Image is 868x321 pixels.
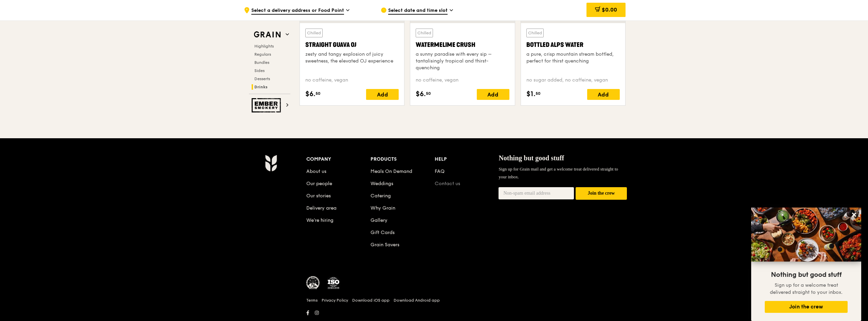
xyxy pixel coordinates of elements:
div: Products [370,155,435,164]
img: MUIS Halal Certified [306,276,320,290]
span: Drinks [254,85,268,89]
a: Weddings [370,181,393,186]
div: Add [366,89,399,100]
a: Gallery [370,217,387,223]
div: Chilled [305,29,323,37]
a: Delivery area [306,205,337,211]
div: a sunny paradise with every sip – tantalisingly tropical and thirst-quenching [416,51,509,71]
span: Desserts [254,76,270,81]
a: Meals On Demand [370,168,412,174]
div: no sugar added, no caffeine, vegan [526,77,620,84]
a: Download iOS app [352,298,390,303]
span: $0.00 [602,6,617,13]
span: Nothing but good stuff [499,154,564,162]
button: Join the crew [576,187,627,200]
div: zesty and tangy explosion of juicy sweetness, the elevated OJ experience [305,51,399,65]
a: Gift Cards [370,230,395,235]
a: We’re hiring [306,217,333,223]
a: Privacy Policy [322,298,348,303]
span: Highlights [254,44,274,49]
span: Sides [254,68,265,73]
span: Nothing but good stuff [771,271,842,279]
img: Ember Smokery web logo [252,98,283,112]
img: ISO Certified [327,276,340,290]
div: Company [306,155,370,164]
a: Download Android app [394,298,440,303]
span: Regulars [254,52,271,57]
div: Add [477,89,509,100]
a: Why Grain [370,205,395,211]
div: Help [435,155,499,164]
div: a pure, crisp mountain stream bottled, perfect for thirst quenching [526,51,620,65]
div: no caffeine, vegan [416,77,509,84]
span: Sign up for Grain mail and get a welcome treat delivered straight to your inbox. [499,166,618,179]
div: Chilled [526,29,544,37]
span: Select date and time slot [388,7,448,15]
button: Close [849,209,860,220]
span: 50 [315,91,321,96]
div: Watermelime Crush [416,40,509,50]
span: Select a delivery address or Food Point [251,7,344,15]
a: Grain Savers [370,242,399,248]
img: Grain [265,155,277,172]
a: Terms [306,298,318,303]
a: Our stories [306,193,331,199]
div: no caffeine, vegan [305,77,399,84]
span: 50 [426,91,431,96]
span: $6. [305,89,315,99]
div: Bottled Alps Water [526,40,620,50]
a: FAQ [435,168,445,174]
input: Non-spam email address [499,187,574,199]
a: About us [306,168,326,174]
a: Contact us [435,181,460,186]
span: 50 [536,91,541,96]
img: DSC07876-Edit02-Large.jpeg [751,208,861,262]
a: Catering [370,193,391,199]
button: Join the crew [765,301,848,313]
div: Chilled [416,29,433,37]
img: Grain web logo [252,29,283,41]
div: Straight Guava OJ [305,40,399,50]
span: $6. [416,89,426,99]
div: Add [587,89,620,100]
span: $1. [526,89,536,99]
a: Our people [306,181,332,186]
span: Sign up for a welcome treat delivered straight to your inbox. [770,282,843,295]
span: Bundles [254,60,269,65]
